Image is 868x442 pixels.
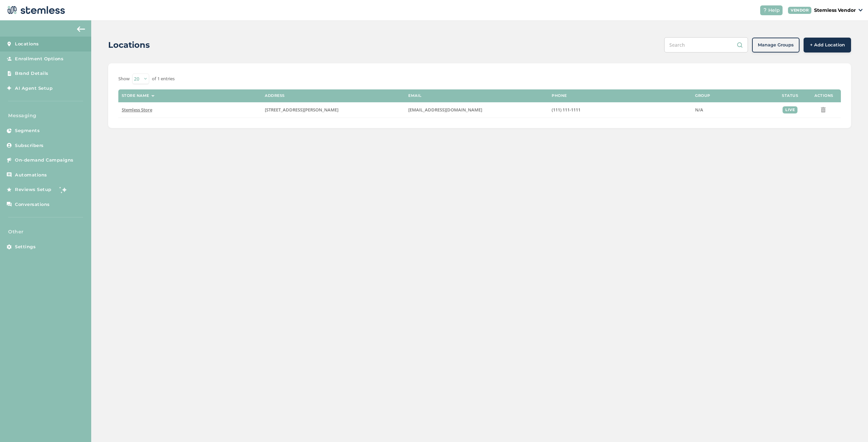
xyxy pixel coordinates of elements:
[265,107,338,113] span: [STREET_ADDRESS][PERSON_NAME]
[265,107,401,113] label: 1254 South Figueroa Street
[804,38,851,52] button: + Add Location
[552,93,567,98] label: Phone
[782,93,798,98] label: Status
[752,38,800,52] button: Manage Groups
[15,244,36,250] span: Settings
[15,41,39,47] span: Locations
[807,89,841,102] th: Actions
[834,409,868,442] iframe: Chat Widget
[695,93,710,98] label: Group
[758,42,794,48] span: Manage Groups
[408,107,545,113] label: backend@stemless.co
[768,7,780,14] span: Help
[15,127,40,134] span: Segments
[814,7,856,14] p: Stemless Vendor
[122,107,258,113] label: Stemless Store
[552,107,580,113] span: (111) 111-1111
[15,186,52,193] span: Reviews Setup
[15,201,50,208] span: Conversations
[15,157,74,164] span: On-demand Campaigns
[152,76,175,82] label: of 1 entries
[151,95,155,97] img: icon-sort-1e1d7615.svg
[108,39,150,51] h2: Locations
[118,76,130,82] label: Show
[15,70,48,77] span: Brand Details
[122,107,152,113] span: Stemless Store
[408,93,422,98] label: Email
[859,9,863,12] img: icon_down-arrow-small-66adaf34.svg
[122,93,149,98] label: Store name
[265,93,285,98] label: Address
[77,26,85,32] img: icon-arrow-back-accent-c549486e.svg
[408,107,482,113] span: [EMAIL_ADDRESS][DOMAIN_NAME]
[5,3,65,17] img: logo-dark-0685b13c.svg
[810,42,845,48] span: + Add Location
[552,107,688,113] label: (111) 111-1111
[783,106,797,113] div: live
[15,85,53,92] span: AI Agent Setup
[15,56,63,62] span: Enrollment Options
[15,172,47,178] span: Automations
[695,107,770,113] label: N/A
[788,7,811,14] div: VENDOR
[57,183,70,196] img: glitter-stars-b7820f95.gif
[664,37,748,52] input: Search
[15,142,44,149] span: Subscribers
[763,8,767,12] img: icon-help-white-03924b79.svg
